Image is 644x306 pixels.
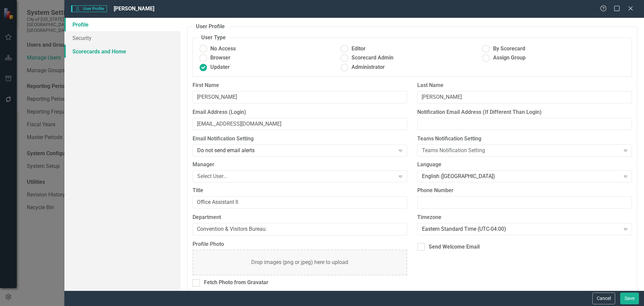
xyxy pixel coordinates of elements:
[422,147,620,155] div: Teams Notification Setting
[417,135,632,143] label: Teams Notification Setting
[71,5,107,12] span: User Profile
[193,214,407,221] label: Department
[422,173,620,180] div: English ([GEOGRAPHIC_DATA])
[493,54,526,62] span: Assign Group
[193,23,228,31] legend: User Profile
[352,63,385,71] span: Administrator
[193,135,407,143] label: Email Notification Setting
[193,187,407,194] label: Title
[197,147,395,155] div: Do not send email alerts
[64,31,180,45] a: Security
[193,161,407,169] label: Manager
[197,173,395,180] div: Select User...
[422,225,620,233] div: Eastern Standard Time (UTC-04:00)
[352,45,366,53] span: Editor
[64,18,180,31] a: Profile
[352,54,393,62] span: Scorecard Admin
[417,108,632,116] label: Notification Email Address (If Different Than Login)
[592,293,615,304] button: Cancel
[251,259,348,266] div: Drop images (png or jpeg) here to upload
[193,82,407,89] label: First Name
[493,45,525,53] span: By Scorecard
[193,108,407,116] label: Email Address (Login)
[193,241,407,248] label: Profile Photo
[204,279,268,287] div: Fetch Photo from Gravatar
[417,214,632,221] label: Timezone
[620,293,639,304] button: Save
[417,161,632,169] label: Language
[429,243,480,251] div: Send Welcome Email
[417,82,632,89] label: Last Name
[198,34,229,42] legend: User Type
[114,5,154,12] span: [PERSON_NAME]
[210,63,230,71] span: Updater
[210,45,236,53] span: No Access
[417,187,632,194] label: Phone Number
[64,45,180,58] a: Scorecards and Home
[210,54,230,62] span: Browser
